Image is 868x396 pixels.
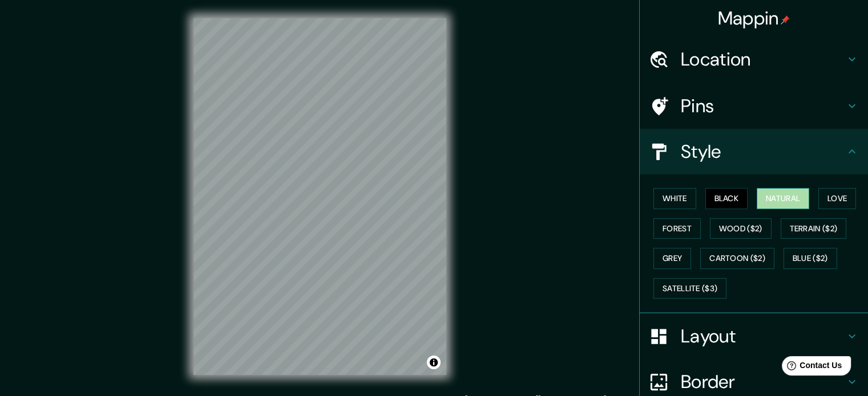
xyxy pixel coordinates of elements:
button: Love [818,188,856,209]
div: Layout [640,313,868,359]
h4: Pins [681,95,845,117]
h4: Style [681,140,845,163]
button: Natural [757,188,809,209]
button: Wood ($2) [710,218,772,239]
div: Pins [640,83,868,129]
button: Satellite ($3) [653,278,726,299]
h4: Mappin [718,7,790,30]
h4: Location [681,48,845,71]
button: White [653,188,696,209]
button: Cartoon ($2) [700,248,774,269]
button: Forest [653,218,701,239]
canvas: Map [193,18,446,375]
img: pin-icon.png [781,15,790,25]
button: Black [705,188,748,209]
iframe: Help widget launcher [766,352,855,383]
button: Blue ($2) [784,248,837,269]
button: Grey [653,248,691,269]
h4: Layout [681,325,845,348]
div: Style [640,129,868,174]
div: Location [640,36,868,82]
button: Terrain ($2) [781,218,847,239]
h4: Border [681,370,845,393]
button: Toggle attribution [427,356,441,369]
